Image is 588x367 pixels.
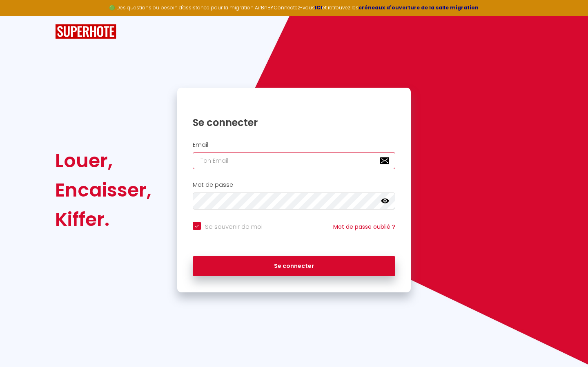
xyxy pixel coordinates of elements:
[315,4,322,11] a: ICI
[193,181,395,188] h2: Mot de passe
[193,152,395,169] input: Ton Email
[193,141,395,148] h2: Email
[193,116,395,129] h1: Se connecter
[55,146,151,175] div: Louer,
[193,256,395,276] button: Se connecter
[55,205,151,234] div: Kiffer.
[333,223,395,231] a: Mot de passe oublié ?
[359,4,479,11] a: créneaux d'ouverture de la salle migration
[55,24,116,39] img: SuperHote logo
[7,3,31,28] button: Ouvrir le widget de chat LiveChat
[55,175,151,205] div: Encaisser,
